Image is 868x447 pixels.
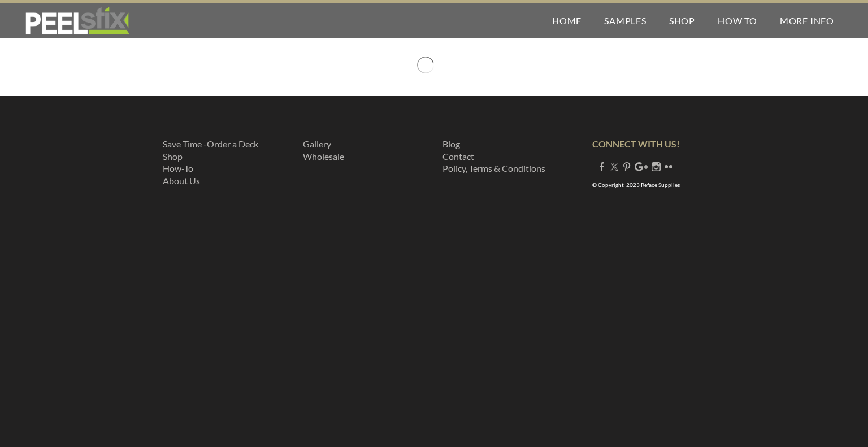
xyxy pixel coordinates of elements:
[303,138,344,162] font: ​
[163,175,200,186] a: About Us
[658,3,706,38] a: Shop
[769,3,845,38] a: More Info
[442,163,545,173] a: Policy, Terms & Conditions
[592,181,680,188] font: © Copyright 2023 Reface Supplies
[163,163,193,173] a: How-To
[664,161,673,172] a: Flickr
[303,138,331,149] a: Gallery​
[593,3,658,38] a: Samples
[163,151,183,162] a: Shop
[622,161,631,172] a: Pinterest
[163,138,258,149] a: Save Time -Order a Deck
[592,138,680,149] strong: CONNECT WITH US!
[442,151,474,162] a: Contact
[635,161,648,172] a: Plus
[610,161,619,172] a: Twitter
[442,138,460,149] a: Blog
[706,3,769,38] a: How To
[597,161,606,172] a: Facebook
[541,3,593,38] a: Home
[303,151,344,162] a: ​Wholesale
[23,7,132,35] img: REFACE SUPPLIES
[652,161,661,172] a: Instagram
